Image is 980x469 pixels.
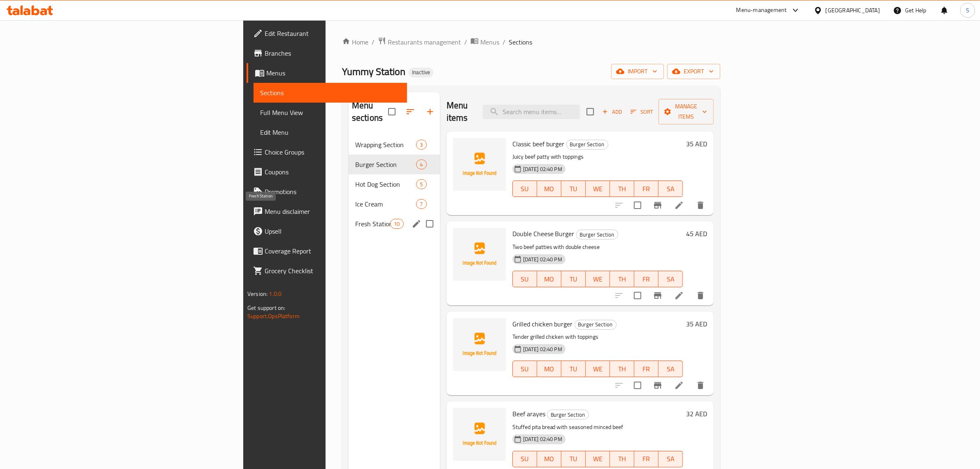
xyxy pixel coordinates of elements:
button: SU [512,271,537,287]
span: Burger Section [575,320,616,329]
a: Promotions [247,182,407,202]
span: Sections [509,37,532,47]
a: Edit Menu [254,122,407,142]
a: Grocery Checklist [247,261,407,281]
span: Add [601,107,623,117]
button: SU [512,181,537,197]
button: FR [634,181,659,197]
div: items [416,140,426,150]
span: Choice Groups [265,147,400,157]
nav: breadcrumb [342,37,720,47]
button: WE [586,181,610,197]
div: Burger Section [576,230,618,239]
span: MO [540,273,558,285]
span: Beef arayes [512,408,545,420]
a: Sections [254,83,407,103]
a: Edit menu item [674,291,684,300]
button: WE [586,451,610,467]
span: Full Menu View [260,108,400,117]
h6: 35 AED [686,318,707,330]
span: Branches [265,48,400,58]
span: S [966,6,969,15]
span: [DATE] 02:40 PM [520,345,566,353]
span: Version: [247,288,268,299]
span: MO [540,183,558,195]
span: WE [589,453,607,465]
button: WE [586,271,610,287]
span: FR [638,363,655,375]
a: Edit menu item [674,380,684,390]
span: [DATE] 02:40 PM [520,435,566,443]
span: Burger Section [567,140,608,149]
button: TU [561,451,586,467]
div: Menu-management [736,5,787,15]
a: Coupons [247,162,407,182]
div: [GEOGRAPHIC_DATA] [826,6,880,15]
span: SA [662,363,680,375]
a: Menus [247,63,407,83]
button: TH [610,451,634,467]
h6: 32 AED [686,408,707,420]
span: Promotions [265,187,400,197]
div: Ice Cream [355,199,417,209]
span: TH [613,363,631,375]
span: Hot Dog Section [355,179,417,189]
div: Inactive [409,68,433,77]
span: Sections [260,88,400,98]
button: Branch-specific-item [648,195,668,215]
button: FR [634,271,659,287]
img: Classic beef burger [453,138,506,191]
span: Wrapping Section [355,140,417,150]
span: Coverage Report [265,246,400,256]
span: [DATE] 02:40 PM [520,165,566,173]
button: TH [610,271,634,287]
button: SA [659,181,683,197]
input: search [483,105,580,119]
a: Support.OpsPlatform [247,311,300,321]
span: Classic beef burger [512,138,565,150]
span: Select to update [629,287,646,304]
span: TH [613,183,631,195]
span: 4 [417,161,426,169]
a: Edit Restaurant [247,23,407,43]
span: Inactive [409,69,433,76]
span: import [618,66,657,77]
button: SA [659,361,683,377]
img: Grilled chicken burger [453,318,506,371]
span: WE [589,183,607,195]
button: Manage items [659,99,714,124]
button: TU [561,271,586,287]
span: SA [662,453,680,465]
button: export [667,64,720,79]
span: Sort items [625,106,659,118]
span: Menu disclaimer [265,206,400,216]
p: Tender grilled chicken with toppings [512,332,683,342]
a: Full Menu View [254,103,407,122]
span: FR [638,183,655,195]
span: Double Cheese Burger [512,227,575,240]
span: TU [565,453,582,465]
span: SU [516,273,534,285]
button: Sort [629,106,655,118]
div: items [416,199,426,209]
span: export [674,66,714,77]
button: Add [599,106,625,118]
p: Stuffed pita bread with seasoned minced beef [512,422,683,432]
span: Burger Section [355,159,417,169]
button: edit [410,218,423,230]
span: Coupons [265,167,400,177]
span: [DATE] 02:40 PM [520,256,566,263]
button: TH [610,181,634,197]
span: TH [613,453,631,465]
div: Fresh Station10edit [349,214,440,234]
span: SA [662,273,680,285]
button: Branch-specific-item [648,286,668,305]
span: Manage items [665,101,707,122]
button: Branch-specific-item [648,375,668,395]
h6: 35 AED [686,138,707,150]
button: MO [537,271,561,287]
